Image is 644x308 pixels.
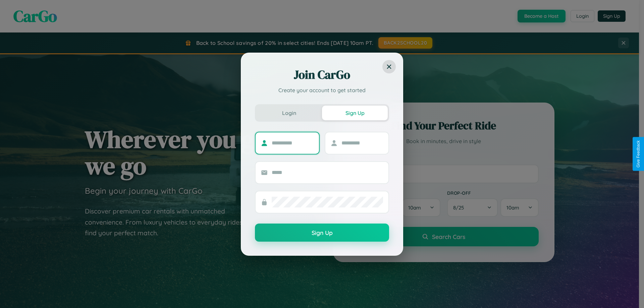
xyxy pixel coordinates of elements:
[255,224,389,242] button: Sign Up
[255,86,389,94] p: Create your account to get started
[256,106,322,120] button: Login
[636,140,641,168] div: Give Feedback
[322,106,388,120] button: Sign Up
[255,67,389,83] h2: Join CarGo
